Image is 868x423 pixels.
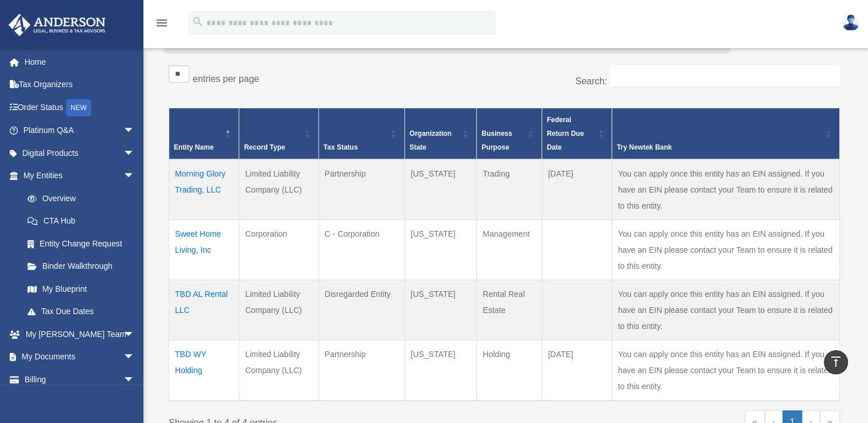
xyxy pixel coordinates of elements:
div: NEW [66,99,91,116]
td: You can apply once this entity has an EIN assigned. If you have an EIN please contact your Team t... [612,220,840,280]
span: arrow_drop_down [123,119,146,143]
td: Partnership [318,340,404,401]
a: Tax Organizers [8,73,152,96]
th: Organization State: Activate to sort [404,108,477,159]
td: Corporation [239,220,318,280]
th: Entity Name: Activate to invert sorting [169,108,239,159]
span: Tax Status [324,143,358,151]
td: TBD AL Rental LLC [169,280,239,340]
a: My Documentsarrow_drop_down [8,346,152,369]
span: Organization State [410,130,451,151]
td: You can apply once this entity has an EIN assigned. If you have an EIN please contact your Team t... [612,340,840,401]
td: [US_STATE] [404,280,477,340]
a: Home [8,50,152,73]
a: My Blueprint [16,277,146,300]
td: Rental Real Estate [477,280,542,340]
td: You can apply once this entity has an EIN assigned. If you have an EIN please contact your Team t... [612,159,840,220]
td: [US_STATE] [404,159,477,220]
td: [US_STATE] [404,220,477,280]
td: Limited Liability Company (LLC) [239,280,318,340]
div: Try Newtek Bank [617,140,822,154]
td: [US_STATE] [404,340,477,401]
td: Sweet Home Living, Inc [169,220,239,280]
span: Business Purpose [481,130,512,151]
a: My [PERSON_NAME] Teamarrow_drop_down [8,323,152,346]
img: Anderson Advisors Platinum Portal [5,14,109,36]
a: Tax Due Dates [16,300,146,323]
a: Order StatusNEW [8,96,152,119]
span: arrow_drop_down [123,323,146,346]
td: Limited Liability Company (LLC) [239,340,318,401]
a: menu [155,20,169,30]
th: Record Type: Activate to sort [239,108,318,159]
i: vertical_align_top [829,355,843,369]
th: Tax Status: Activate to sort [318,108,404,159]
td: Holding [477,340,542,401]
td: Limited Liability Company (LLC) [239,159,318,220]
th: Try Newtek Bank : Activate to sort [612,108,840,159]
span: arrow_drop_down [123,368,146,391]
td: You can apply once this entity has an EIN assigned. If you have an EIN please contact your Team t... [612,280,840,340]
td: Management [477,220,542,280]
a: Binder Walkthrough [16,255,146,278]
a: Overview [16,187,141,210]
span: Entity Name [174,143,213,151]
td: Partnership [318,159,404,220]
a: CTA Hub [16,210,146,233]
i: search [192,15,204,28]
th: Business Purpose: Activate to sort [477,108,542,159]
label: entries per page [193,74,259,84]
td: Morning Glory Trading, LLC [169,159,239,220]
a: My Entitiesarrow_drop_down [8,164,146,187]
a: Platinum Q&Aarrow_drop_down [8,119,152,142]
td: Trading [477,159,542,220]
td: [DATE] [542,159,612,220]
span: Record Type [244,143,285,151]
i: menu [155,16,169,30]
td: C - Corporation [318,220,404,280]
img: User Pic [842,14,859,31]
a: Digital Productsarrow_drop_down [8,142,152,164]
td: Disregarded Entity [318,280,404,340]
span: arrow_drop_down [123,346,146,369]
a: Entity Change Request [16,232,146,255]
th: Federal Return Due Date: Activate to sort [542,108,612,159]
td: TBD WY Holding [169,340,239,401]
label: Search: [575,76,607,86]
a: Billingarrow_drop_down [8,368,152,391]
td: [DATE] [542,340,612,401]
a: vertical_align_top [824,350,848,374]
span: Federal Return Due Date [547,116,584,151]
span: arrow_drop_down [123,142,146,165]
span: arrow_drop_down [123,164,146,188]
